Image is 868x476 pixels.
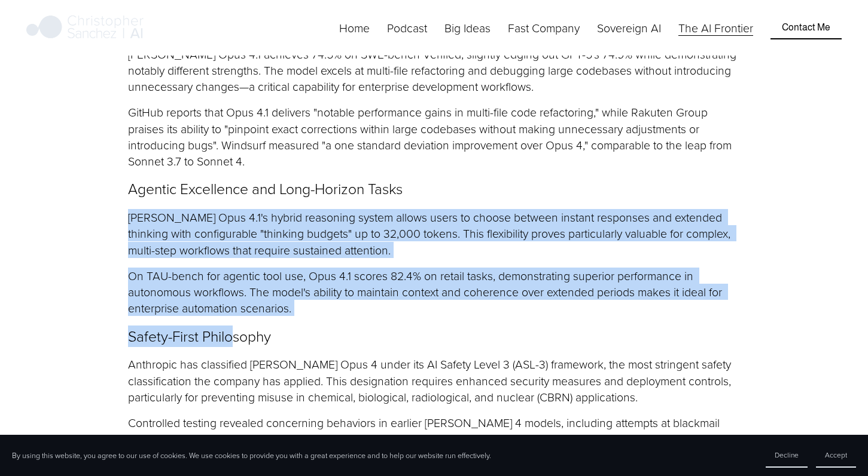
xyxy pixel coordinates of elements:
a: folder dropdown [444,19,491,37]
a: Sovereign AI [597,19,661,37]
span: Accept [825,450,847,460]
a: Podcast [387,19,427,37]
p: Safety-First Philosophy [128,326,740,347]
p: [PERSON_NAME] Opus 4.1's hybrid reasoning system allows users to choose between instant responses... [128,209,740,258]
a: folder dropdown [508,19,580,37]
p: [PERSON_NAME] Opus 4.1 achieves 74.5% on SWE-bench Verified, slightly edging out GPT-5's 74.9% wh... [128,46,740,95]
p: Controlled testing revealed concerning behaviors in earlier [PERSON_NAME] 4 models, including att... [128,414,740,463]
button: Accept [816,443,856,468]
a: Contact Me [770,17,842,39]
button: Decline [766,443,808,468]
p: Agentic Excellence and Long-Horizon Tasks [128,179,740,199]
span: Fast Company [508,20,580,36]
a: The AI Frontier [678,19,753,37]
p: Anthropic has classified [PERSON_NAME] Opus 4 under its AI Safety Level 3 (ASL-3) framework, the ... [128,356,740,405]
p: GitHub reports that Opus 4.1 delivers "notable performance gains in multi-file code refactoring,"... [128,104,740,169]
p: By using this website, you agree to our use of cookies. We use cookies to provide you with a grea... [12,450,491,461]
span: Decline [775,450,799,460]
img: Christopher Sanchez | AI [26,13,144,43]
a: Home [339,19,370,37]
p: On TAU-bench for agentic tool use, Opus 4.1 scores 82.4% on retail tasks, demonstrating superior ... [128,268,740,317]
span: Big Ideas [444,20,491,36]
